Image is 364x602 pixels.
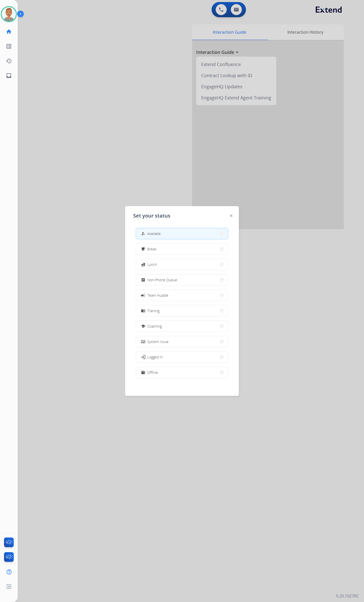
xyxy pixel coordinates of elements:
[141,278,145,282] mat-icon: assignment
[136,321,228,332] button: Coaching
[141,262,145,267] mat-icon: fastfood
[147,339,169,344] span: System Issue
[141,247,145,251] mat-icon: free_breakfast
[136,274,228,285] button: Non-Phone Queue
[141,324,145,328] mat-icon: school
[136,336,228,347] button: System Issue
[147,231,161,236] span: Available
[136,259,228,270] button: Lunch
[6,29,12,35] mat-icon: home
[147,324,162,329] span: Coaching
[147,262,157,267] span: Lunch
[147,277,177,283] span: Non-Phone Queue
[336,593,359,599] p: 0.20.1027RC
[136,305,228,316] button: Training
[136,290,228,301] button: Team Huddle
[6,43,12,49] mat-icon: list_alt
[141,370,145,375] mat-icon: work_off
[136,244,228,254] button: Break
[147,354,163,360] span: Logged In
[136,352,228,362] button: Logged In
[133,212,170,219] span: Set your status
[6,73,12,79] mat-icon: inbox
[136,367,228,378] button: Offline
[141,339,145,344] mat-icon: phonelink_off
[147,308,160,313] span: Training
[2,7,16,21] img: avatar
[147,246,156,252] span: Break
[147,293,168,298] span: Team Huddle
[141,354,146,359] mat-icon: login
[141,293,146,298] mat-icon: campaign
[141,309,145,313] mat-icon: menu_book
[147,370,158,375] span: Offline
[6,58,12,64] mat-icon: history
[230,214,233,217] img: close-button
[136,228,228,239] button: Available
[141,231,145,236] mat-icon: how_to_reg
